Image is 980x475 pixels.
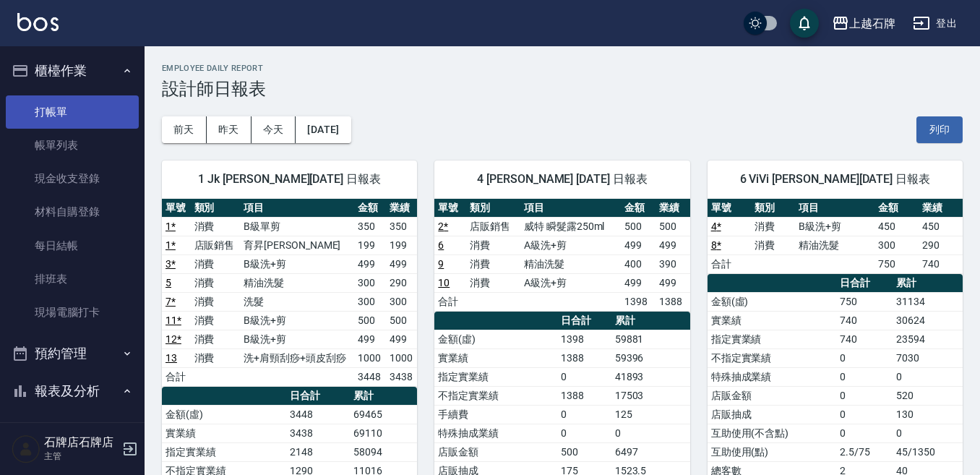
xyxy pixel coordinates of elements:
[434,199,465,218] th: 單號
[893,442,963,461] td: 45/1350
[836,274,893,293] th: 日合計
[466,199,520,218] th: 類別
[708,330,836,348] td: 指定實業績
[191,273,241,292] td: 消費
[240,273,354,292] td: 精油洗髮
[434,292,465,311] td: 合計
[836,424,893,442] td: 0
[466,254,520,273] td: 消費
[162,116,207,143] button: 前天
[17,13,59,31] img: Logo
[191,199,241,218] th: 類別
[621,273,656,292] td: 499
[6,95,139,129] a: 打帳單
[179,172,400,187] span: 1 Jk [PERSON_NAME][DATE] 日報表
[386,292,418,311] td: 300
[656,254,690,273] td: 390
[434,348,557,367] td: 實業績
[893,367,963,386] td: 0
[836,311,893,330] td: 740
[725,172,945,187] span: 6 ViVi [PERSON_NAME][DATE] 日報表
[611,367,690,386] td: 41893
[621,254,656,273] td: 400
[191,254,241,273] td: 消費
[557,442,611,461] td: 500
[166,352,177,364] a: 13
[849,14,895,33] div: 上越石牌
[611,442,690,461] td: 6497
[621,292,656,311] td: 1398
[557,367,611,386] td: 0
[162,367,191,386] td: 合計
[286,442,350,461] td: 2148
[893,405,963,424] td: 130
[191,236,241,254] td: 店販銷售
[836,386,893,405] td: 0
[162,64,963,73] h2: Employee Daily Report
[874,236,919,254] td: 300
[557,330,611,348] td: 1398
[434,367,557,386] td: 指定實業績
[656,199,690,218] th: 業績
[466,273,520,292] td: 消費
[795,199,874,218] th: 項目
[466,236,520,254] td: 消費
[6,372,139,410] button: 報表及分析
[611,424,690,442] td: 0
[893,274,963,293] th: 累計
[893,348,963,367] td: 7030
[751,217,795,236] td: 消費
[708,386,836,405] td: 店販金額
[6,162,139,195] a: 現金收支登錄
[240,199,354,218] th: 項目
[6,262,139,296] a: 排班表
[836,442,893,461] td: 2.5/75
[44,435,118,450] h5: 石牌店石牌店
[386,273,418,292] td: 290
[611,386,690,405] td: 17503
[466,217,520,236] td: 店販銷售
[795,217,874,236] td: B級洗+剪
[520,273,621,292] td: A級洗+剪
[919,254,963,273] td: 740
[286,424,350,442] td: 3438
[434,199,689,312] table: a dense table
[621,199,656,218] th: 金額
[826,9,901,38] button: 上越石牌
[557,312,611,330] th: 日合計
[354,330,386,348] td: 499
[354,273,386,292] td: 300
[6,415,139,448] a: 報表目錄
[621,217,656,236] td: 500
[520,217,621,236] td: 威特 瞬髮露250ml
[354,254,386,273] td: 499
[240,236,354,254] td: 育昇[PERSON_NAME]
[874,199,919,218] th: 金額
[708,405,836,424] td: 店販抽成
[434,442,557,461] td: 店販金額
[452,172,672,187] span: 4 [PERSON_NAME] [DATE] 日報表
[520,199,621,218] th: 項目
[191,292,241,311] td: 消費
[708,348,836,367] td: 不指定實業績
[6,296,139,329] a: 現場電腦打卡
[386,217,418,236] td: 350
[656,217,690,236] td: 500
[874,217,919,236] td: 450
[874,254,919,273] td: 750
[916,116,963,143] button: 列印
[557,424,611,442] td: 0
[611,348,690,367] td: 59396
[611,312,690,330] th: 累計
[836,367,893,386] td: 0
[191,217,241,236] td: 消費
[350,442,417,461] td: 58094
[162,405,286,424] td: 金額(虛)
[386,254,418,273] td: 499
[836,405,893,424] td: 0
[354,292,386,311] td: 300
[386,330,418,348] td: 499
[191,311,241,330] td: 消費
[708,292,836,311] td: 金額(虛)
[919,236,963,254] td: 290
